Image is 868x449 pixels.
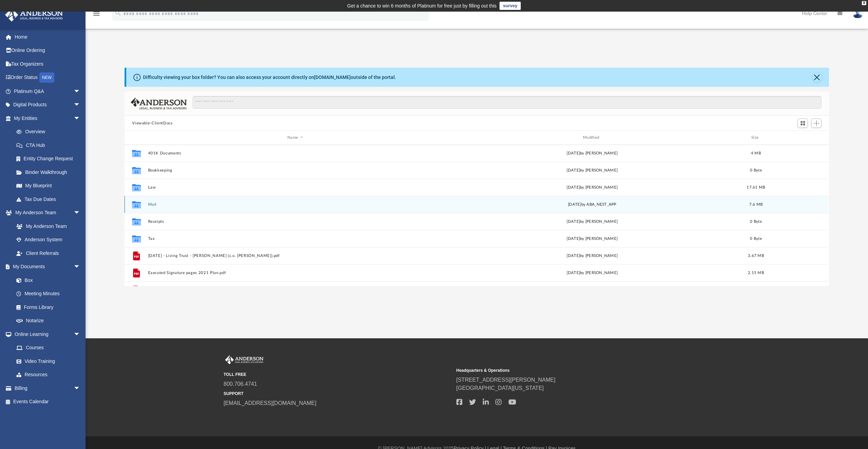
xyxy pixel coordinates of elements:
[812,72,822,82] button: Close
[128,135,145,141] div: id
[10,192,91,206] a: Tax Due Dates
[445,202,739,208] div: by ABA_NEST_APP
[193,96,821,109] input: Search files and folders
[5,111,91,125] a: My Entitiesarrow_drop_down
[148,202,442,207] button: Mail
[10,179,87,193] a: My Blueprint
[750,237,762,241] span: 0 Byte
[148,168,442,173] button: Bookkeeping
[10,219,84,233] a: My Anderson Team
[10,138,91,152] a: CTA Hub
[773,135,821,141] div: id
[456,367,684,373] small: Headquarters & Operations
[224,381,257,387] a: 800.706.4741
[10,273,84,287] a: Box
[148,151,442,155] button: 401K Documents
[74,84,87,98] span: arrow_drop_down
[5,84,91,98] a: Platinum Q&Aarrow_drop_down
[5,260,87,274] a: My Documentsarrow_drop_down
[74,111,87,125] span: arrow_drop_down
[862,1,866,5] div: close
[456,377,556,383] a: [STREET_ADDRESS][PERSON_NAME]
[5,327,87,341] a: Online Learningarrow_drop_down
[445,253,739,259] div: [DATE] by [PERSON_NAME]
[751,151,761,155] span: 4 MB
[74,98,87,112] span: arrow_drop_down
[5,71,91,85] a: Order StatusNEW
[74,206,87,220] span: arrow_drop_down
[445,150,739,157] div: [DATE] by [PERSON_NAME]
[314,74,351,80] a: [DOMAIN_NAME]
[445,270,739,276] div: [DATE] by [PERSON_NAME]
[5,30,91,44] a: Home
[224,391,452,397] small: SUPPORT
[148,219,442,224] button: Receipts
[456,385,544,391] a: [GEOGRAPHIC_DATA][US_STATE]
[10,368,87,382] a: Resources
[5,57,91,71] a: Tax Organizers
[5,44,91,57] a: Online Ordering
[347,2,497,10] div: Get a chance to win 6 months of Platinum for free just by filling out this
[125,145,829,286] div: grid
[445,167,739,174] div: [DATE] by [PERSON_NAME]
[10,246,87,260] a: Client Referrals
[748,254,764,258] span: 3.67 MB
[5,381,91,395] a: Billingarrow_drop_down
[747,186,765,189] span: 17.61 MB
[750,220,762,223] span: 0 Byte
[445,135,739,141] div: Modified
[148,254,442,258] button: [DATE] - Living Trust - [PERSON_NAME] (c.o. [PERSON_NAME]).pdf
[74,260,87,274] span: arrow_drop_down
[224,371,452,378] small: TOLL FREE
[92,13,101,18] a: menu
[853,9,863,18] img: User Pic
[10,354,84,368] a: Video Training
[10,341,87,355] a: Courses
[132,120,172,126] button: Viewable-ClientDocs
[10,314,87,328] a: Notarize
[10,287,87,301] a: Meeting Minutes
[749,203,763,206] span: 7.6 MB
[5,206,87,220] a: My Anderson Teamarrow_drop_down
[445,236,739,242] div: [DATE] by [PERSON_NAME]
[811,119,821,128] button: Add
[143,74,396,81] div: Difficulty viewing your box folder? You can also access your account directly on outside of the p...
[148,236,442,241] button: Tax
[10,233,87,247] a: Anderson System
[10,152,91,166] a: Entity Change Request
[224,400,316,406] a: [EMAIL_ADDRESS][DOMAIN_NAME]
[5,98,91,112] a: Digital Productsarrow_drop_down
[500,2,521,10] a: survey
[74,381,87,395] span: arrow_drop_down
[445,219,739,225] div: [DATE] by [PERSON_NAME]
[568,203,581,206] span: [DATE]
[798,119,808,128] button: Switch to Grid View
[224,355,265,364] img: Anderson Advisors Platinum Portal
[445,185,739,191] div: [DATE] by [PERSON_NAME]
[74,327,87,341] span: arrow_drop_down
[748,271,764,275] span: 2.15 MB
[148,185,442,190] button: Law
[742,135,770,141] div: Size
[750,168,762,172] span: 0 Byte
[148,135,442,141] div: Name
[10,300,84,314] a: Forms Library
[3,8,65,22] img: Anderson Advisors Platinum Portal
[5,395,91,409] a: Events Calendar
[10,125,91,139] a: Overview
[10,165,91,179] a: Binder Walkthrough
[92,10,101,18] i: menu
[148,271,442,275] button: Executed Signature pages 2021 Plan.pdf
[39,72,54,83] div: NEW
[114,9,122,17] i: search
